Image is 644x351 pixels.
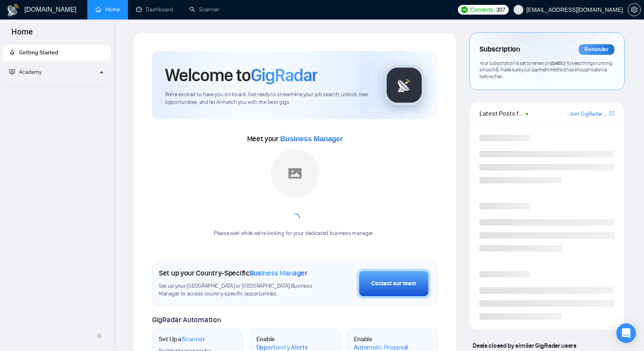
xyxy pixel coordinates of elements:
[569,110,608,118] a: Join GigRadar Slack Community
[628,3,641,16] button: setting
[136,6,173,13] a: dashboardDashboard
[290,213,300,223] span: loading
[159,335,205,343] h1: Set Up a
[579,44,614,55] div: Reminder
[165,91,371,106] span: We're excited to have you on board. Get ready to streamline your job search, unlock new opportuni...
[609,110,614,116] span: export
[159,282,316,298] span: Set up your [GEOGRAPHIC_DATA] or [GEOGRAPHIC_DATA] Business Manager to access country-specific op...
[616,323,636,343] div: Open Intercom Messenger
[9,69,15,75] span: fund-projection-screen
[165,64,317,86] h1: Welcome to
[19,69,41,75] span: Academy
[628,6,640,13] span: setting
[159,269,308,278] h1: Set up your Country-Specific
[371,279,416,288] div: Contact our team
[496,5,505,14] span: 307
[249,269,308,278] span: Business Manager
[5,26,39,43] span: Home
[19,49,58,56] span: Getting Started
[470,5,494,14] span: Connects:
[551,60,564,66] span: [DATE]
[516,7,521,13] span: user
[628,6,641,13] a: setting
[280,135,343,143] span: Business Manager
[479,60,612,80] span: Your subscription is set to renew on . To keep things running smoothly, make sure your payment me...
[384,65,425,106] img: gigradar-logo.png
[479,43,520,56] span: Subscription
[357,269,431,299] button: Contact our team
[3,84,111,89] li: Academy Homepage
[182,335,205,343] span: Scanner
[271,149,319,198] img: placeholder.png
[9,69,41,75] span: Academy
[189,6,219,13] a: searchScanner
[479,108,523,118] span: Latest Posts from the GigRadar Community
[9,50,15,55] span: rocket
[7,4,20,17] img: logo
[95,6,120,13] a: homeHome
[152,315,221,324] span: GigRadar Automation
[256,335,314,351] h1: Enable
[461,6,468,13] img: upwork-logo.png
[247,134,343,143] span: Meet your
[3,45,111,61] li: Getting Started
[209,230,381,237] div: Please wait while we're looking for your dedicated business manager...
[251,64,317,86] span: GigRadar
[97,332,105,340] span: double-left
[609,110,614,117] a: export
